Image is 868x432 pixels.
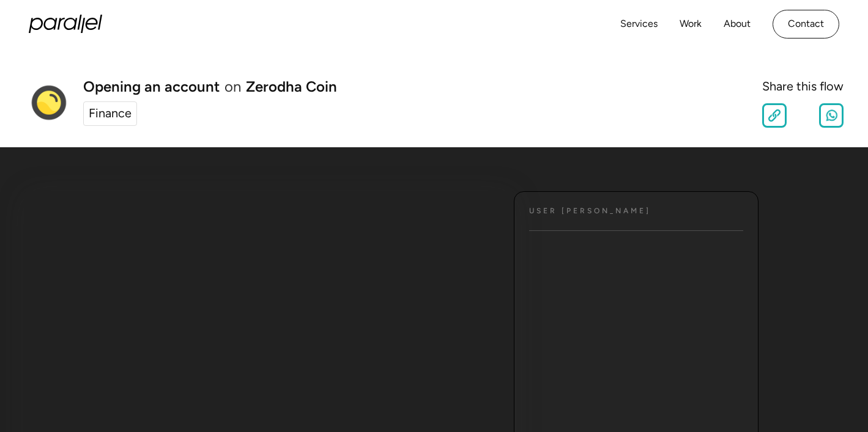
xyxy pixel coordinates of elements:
a: Work [680,15,702,33]
h4: User [PERSON_NAME] [529,207,651,216]
h1: Opening an account [83,79,220,94]
a: Zerodha Coin [246,79,337,94]
a: About [724,15,751,33]
a: Services [620,15,658,33]
a: Contact [773,10,839,38]
a: home [29,15,102,33]
a: Finance [83,101,137,126]
div: Finance [89,104,132,123]
div: Share this flow [762,78,844,96]
div: on [224,79,241,94]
